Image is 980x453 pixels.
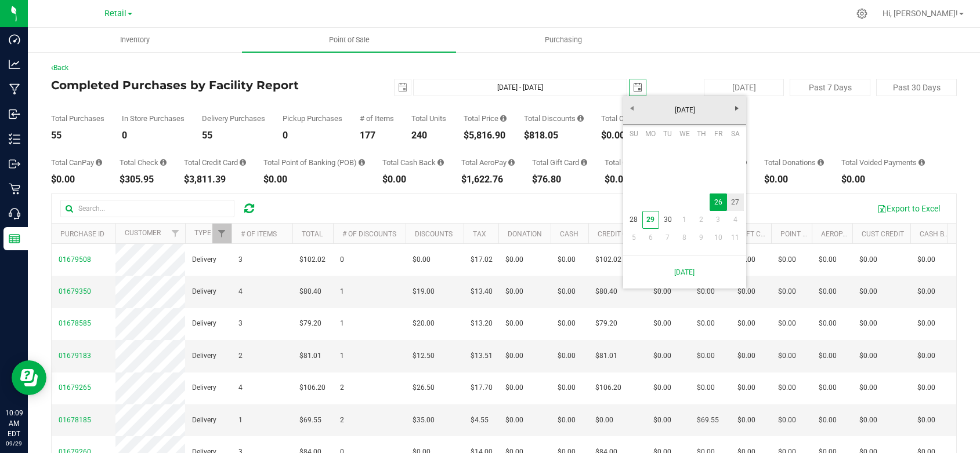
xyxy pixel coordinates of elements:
[601,115,644,122] div: Total Cash
[778,318,796,329] span: $0.00
[917,318,935,329] span: $0.00
[342,230,396,238] a: # of Discounts
[508,230,542,238] a: Donation
[413,382,435,393] span: $26.50
[340,318,344,329] span: 1
[505,254,523,265] span: $0.00
[125,229,161,237] a: Customer
[625,229,642,247] a: 5
[697,415,719,426] span: $69.55
[710,229,726,247] a: 10
[697,286,715,297] span: $0.00
[605,159,684,166] div: Total Customer Credit
[238,415,243,426] span: 1
[505,350,523,361] span: $0.00
[120,175,167,184] div: $305.95
[697,382,715,393] span: $0.00
[360,115,394,122] div: # of Items
[693,211,710,229] a: 2
[238,286,243,297] span: 4
[5,408,23,439] p: 10:09 AM EDT
[212,224,232,243] a: Filter
[437,159,444,166] i: Sum of the cash-back amounts from rounded-up electronic payments for all purchases in the date ra...
[28,28,242,52] a: Inventory
[456,28,670,52] a: Purchasing
[299,286,321,297] span: $80.40
[51,159,102,166] div: Total CanPay
[529,35,598,45] span: Purchasing
[415,230,453,238] a: Discounts
[653,350,671,361] span: $0.00
[737,350,755,361] span: $0.00
[819,318,837,329] span: $0.00
[59,319,91,327] span: 01678585
[558,286,576,297] span: $0.00
[473,230,486,238] a: Tax
[9,108,20,120] inline-svg: Inbound
[601,131,644,140] div: $0.00
[413,415,435,426] span: $35.00
[51,79,353,92] h4: Completed Purchases by Facility Report
[122,131,185,140] div: 0
[313,35,385,45] span: Point of Sale
[12,360,46,395] iframe: Resource center
[382,159,444,166] div: Total Cash Back
[659,229,676,247] a: 7
[659,125,676,143] th: Tuesday
[728,99,746,117] a: Next
[238,382,243,393] span: 4
[818,159,824,166] i: Sum of all round-up-to-next-dollar total price adjustments for all purchases in the date range.
[59,287,91,295] span: 01679350
[876,79,957,96] button: Past 30 Days
[653,382,671,393] span: $0.00
[778,382,796,393] span: $0.00
[704,79,784,96] button: [DATE]
[192,350,216,361] span: Delivery
[737,382,755,393] span: $0.00
[737,286,755,297] span: $0.00
[340,350,344,361] span: 1
[558,318,576,329] span: $0.00
[192,415,216,426] span: Delivery
[918,159,925,166] i: Sum of all voided payment transaction amounts, excluding tips and transaction fees, for all purch...
[859,415,877,426] span: $0.00
[819,382,837,393] span: $0.00
[5,439,23,448] p: 09/29
[464,115,507,122] div: Total Price
[595,254,621,265] span: $102.02
[9,133,20,145] inline-svg: Inventory
[659,211,676,229] a: 30
[841,159,925,166] div: Total Voided Payments
[299,382,326,393] span: $106.20
[302,230,323,238] a: Total
[862,230,904,238] a: Cust Credit
[917,350,935,361] span: $0.00
[60,230,104,238] a: Purchase ID
[917,415,935,426] span: $0.00
[859,254,877,265] span: $0.00
[192,382,216,393] span: Delivery
[51,64,68,72] a: Back
[676,229,693,247] a: 8
[184,159,246,166] div: Total Credit Card
[653,415,671,426] span: $0.00
[653,318,671,329] span: $0.00
[9,83,20,95] inline-svg: Manufacturing
[192,286,216,297] span: Delivery
[625,125,642,143] th: Sunday
[508,159,515,166] i: Sum of the successful, non-voided AeroPay payment transactions for all purchases in the date range.
[51,175,102,184] div: $0.00
[697,318,715,329] span: $0.00
[790,79,870,96] button: Past 7 Days
[505,286,523,297] span: $0.00
[855,8,869,19] div: Manage settings
[411,115,446,122] div: Total Units
[9,233,20,244] inline-svg: Reports
[870,199,948,218] button: Export to Excel
[241,230,277,238] a: # of Items
[238,350,243,361] span: 2
[917,382,935,393] span: $0.00
[471,382,493,393] span: $17.70
[630,79,646,96] span: select
[505,382,523,393] span: $0.00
